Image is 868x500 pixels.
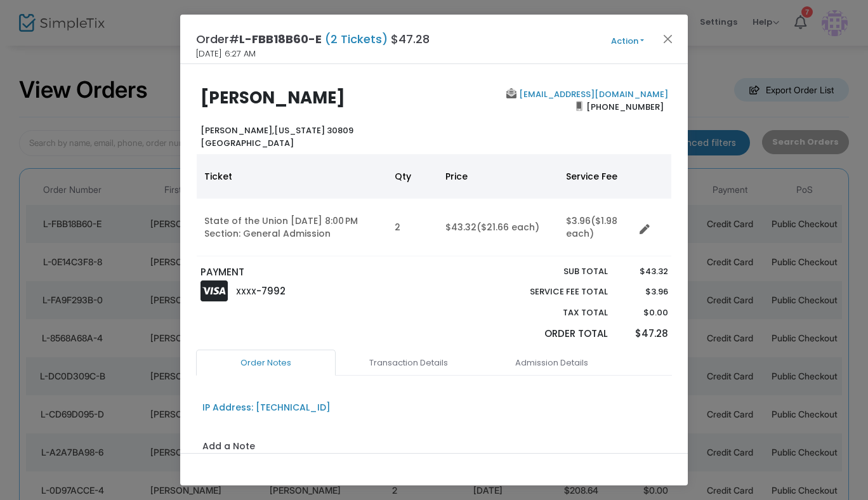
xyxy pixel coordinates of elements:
[202,440,255,456] label: Add a Note
[196,350,336,376] a: Order Notes
[197,154,671,256] div: Data table
[438,154,558,199] th: Price
[201,124,274,136] span: [PERSON_NAME],
[201,265,428,280] p: PAYMENT
[322,31,391,47] span: (2 Tickets)
[500,327,608,341] p: Order Total
[239,31,322,47] span: L-FBB18B60-E
[500,265,608,278] p: Sub total
[387,154,438,199] th: Qty
[589,34,666,48] button: Action
[339,350,478,376] a: Transaction Details
[582,96,668,117] span: [PHONE_NUMBER]
[566,214,617,240] span: ($1.98 each)
[620,286,667,298] p: $3.96
[196,30,430,48] h4: Order# $47.28
[196,48,256,60] span: [DATE] 6:27 AM
[660,30,676,47] button: Close
[202,401,331,414] div: IP Address: [TECHNICAL_ID]
[438,199,558,256] td: $43.32
[201,86,345,109] b: [PERSON_NAME]
[558,199,635,256] td: $3.96
[620,327,667,341] p: $47.28
[201,124,353,149] b: [US_STATE] 30809 [GEOGRAPHIC_DATA]
[387,199,438,256] td: 2
[620,306,667,319] p: $0.00
[236,286,256,297] span: XXXX
[477,221,539,234] span: ($21.66 each)
[482,350,621,376] a: Admission Details
[256,284,286,298] span: -7992
[197,199,387,256] td: State of the Union [DATE] 8:00 PM Section: General Admission
[620,265,667,278] p: $43.32
[558,154,635,199] th: Service Fee
[500,286,608,298] p: Service Fee Total
[197,154,387,199] th: Ticket
[516,88,668,100] a: [EMAIL_ADDRESS][DOMAIN_NAME]
[500,306,608,319] p: Tax Total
